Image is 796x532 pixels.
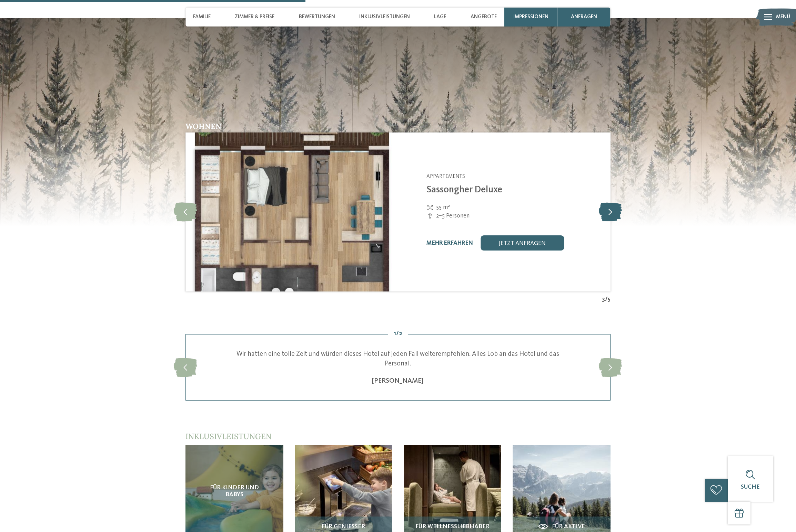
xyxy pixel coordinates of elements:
[426,174,465,179] span: Appartements
[396,330,399,338] span: /
[436,212,470,221] span: 2–5 Personen
[552,523,585,530] span: Für Aktive
[602,295,605,304] span: 3
[399,330,402,338] span: 2
[394,330,396,338] span: 1
[426,240,473,246] a: mehr erfahren
[224,350,572,369] p: Wir hatten eine tolle Zeit und würden dieses Hotel auf jeden Fall weiterempfehlen. Alles Lob an d...
[434,14,446,20] span: Lage
[193,14,211,20] span: Familie
[299,14,335,20] span: Bewertungen
[436,203,450,212] span: 55 m²
[415,523,490,530] span: Für Wellnessliebhaber
[201,485,268,498] span: Für Kinder und Babys
[426,185,502,195] a: Sassongher Deluxe
[481,235,564,251] a: jetzt anfragen
[372,377,424,384] span: [PERSON_NAME]
[185,132,398,291] img: Sassongher Deluxe
[185,121,221,131] span: Wohnen
[322,523,365,530] span: Für Genießer
[605,295,608,304] span: /
[608,295,611,304] span: 5
[185,432,272,441] span: Inklusivleistungen
[741,484,760,490] span: Suche
[513,14,548,20] span: Impressionen
[235,14,274,20] span: Zimmer & Preise
[471,14,497,20] span: Angebote
[359,14,410,20] span: Inklusivleistungen
[571,14,597,20] span: anfragen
